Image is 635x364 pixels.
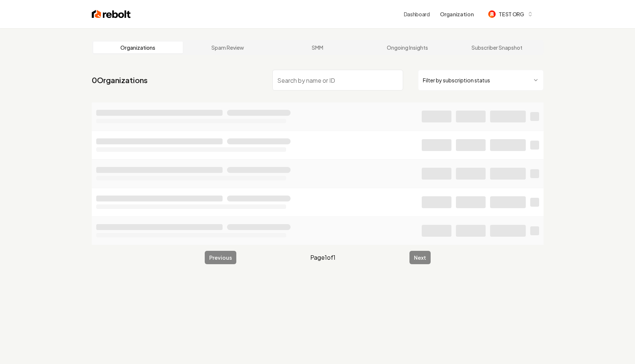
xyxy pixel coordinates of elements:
[488,10,496,18] img: TEST ORG
[362,42,452,53] a: Ongoing Insights
[92,9,131,19] img: Rebolt Logo
[183,42,273,53] a: Spam Review
[93,42,183,53] a: Organizations
[272,70,403,91] input: Search by name or ID
[435,7,478,21] button: Organization
[273,42,363,53] a: SMM
[452,42,542,53] a: Subscriber Snapshot
[404,10,430,18] a: Dashboard
[92,75,148,85] a: 0Organizations
[499,10,524,18] span: TEST ORG
[310,253,336,262] span: Page 1 of 1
